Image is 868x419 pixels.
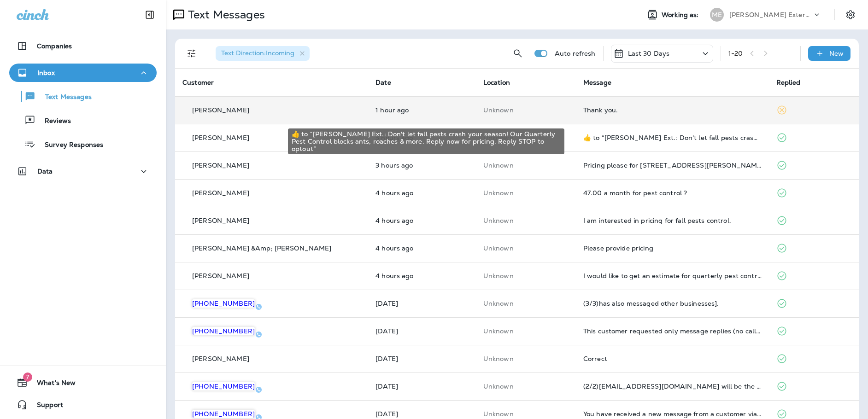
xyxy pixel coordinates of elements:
p: Text Messages [36,93,92,102]
p: [PERSON_NAME] [192,217,249,224]
p: Auto refresh [555,50,596,57]
button: Search Messages [509,44,527,63]
div: ​👍​ to “ Mares Ext.: Don't let fall pests crash your season! Our Quarterly Pest Control blocks an... [583,134,762,141]
span: Customer [182,78,214,87]
div: (2/2)Coffey716@msn.com will be the email used to send report. R/ Mike Coffey. [583,383,762,390]
div: ME [710,8,724,22]
p: Survey Responses [35,141,103,150]
p: This customer does not have a last location and the phone number they messaged is not assigned to... [483,189,569,197]
div: Pricing please for 11 Franklin Ln, Poquoson Va [583,162,762,169]
p: [PERSON_NAME] [192,134,249,141]
div: I would like to get an estimate for quarterly pest control. [583,272,762,279]
p: Sep 18, 2025 10:44 AM [375,244,469,252]
button: Filters [182,44,201,63]
div: 1 - 20 [728,50,743,57]
p: Inbox [37,69,55,76]
p: New [829,50,844,57]
p: This customer does not have a last location and the phone number they messaged is not assigned to... [483,355,569,362]
button: 7What's New [9,373,157,392]
p: This customer does not have a last location and the phone number they messaged is not assigned to... [483,327,569,335]
span: [PHONE_NUMBER] [192,299,255,308]
span: Date [375,78,391,87]
p: Data [37,168,53,175]
p: Last 30 Days [628,50,670,57]
button: Settings [842,6,859,23]
div: Thank you. [583,106,762,114]
span: Message [583,78,611,87]
button: Survey Responses [9,134,157,154]
p: Reviews [35,117,71,126]
p: This customer does not have a last location and the phone number they messaged is not assigned to... [483,383,569,390]
button: Reviews [9,111,157,130]
p: This customer does not have a last location and the phone number they messaged is not assigned to... [483,410,569,418]
span: Location [483,78,510,87]
div: You have received a new message from a customer via Google Local Services Ads. Customer Name: , S... [583,410,762,418]
div: ​👍​ to “ [PERSON_NAME] Ext.: Don't let fall pests crash your season! Our Quarterly Pest Control b... [288,128,564,154]
p: Sep 18, 2025 10:50 AM [375,189,469,197]
button: Data [9,162,157,180]
span: Support [28,401,63,412]
span: Replied [776,78,800,87]
p: Sep 18, 2025 10:30 AM [375,272,469,279]
div: Text Direction:Incoming [216,46,310,61]
span: What's New [28,379,76,390]
span: [PHONE_NUMBER] [192,382,255,390]
p: [PERSON_NAME] [192,106,249,114]
span: Text Direction : Incoming [221,49,294,57]
p: Sep 18, 2025 10:47 AM [375,217,469,224]
button: Text Messages [9,87,157,106]
span: Working as: [662,11,701,19]
p: This customer does not have a last location and the phone number they messaged is not assigned to... [483,162,569,169]
span: 7 [23,372,32,382]
p: [PERSON_NAME] [192,272,249,279]
p: This customer does not have a last location and the phone number they messaged is not assigned to... [483,300,569,307]
p: This customer does not have a last location and the phone number they messaged is not assigned to... [483,217,569,224]
button: Inbox [9,64,157,82]
p: Sep 12, 2025 02:44 PM [375,327,469,335]
button: Collapse Sidebar [137,6,163,24]
span: [PHONE_NUMBER] [192,410,255,418]
div: Please provide pricing [583,244,762,252]
p: Sep 16, 2025 08:29 AM [375,300,469,307]
div: Correct [583,355,762,362]
p: Sep 9, 2025 12:51 PM [375,410,469,418]
span: [PHONE_NUMBER] [192,327,255,335]
p: [PERSON_NAME] [192,162,249,169]
div: This customer requested only message replies (no calls). Reply here or respond via your LSA dashb... [583,327,762,335]
p: [PERSON_NAME] Exterminating [729,11,812,18]
p: [PERSON_NAME] [192,355,249,362]
p: This customer does not have a last location and the phone number they messaged is not assigned to... [483,244,569,252]
button: Companies [9,37,157,55]
p: This customer does not have a last location and the phone number they messaged is not assigned to... [483,106,569,114]
p: [PERSON_NAME] [192,189,249,197]
p: Sep 10, 2025 09:22 AM [375,355,469,362]
p: Text Messages [184,8,265,22]
div: 47.00 a month for pest control ? [583,189,762,197]
p: [PERSON_NAME] &Amp; [PERSON_NAME] [192,244,332,252]
p: Sep 18, 2025 11:35 AM [375,162,469,169]
button: Support [9,396,157,414]
div: I am interested in pricing for fall pests control. [583,217,762,224]
p: Sep 18, 2025 01:36 PM [375,106,469,114]
div: (3/3)has also messaged other businesses]. [583,300,762,307]
p: Companies [37,42,72,50]
p: Sep 9, 2025 02:17 PM [375,383,469,390]
p: This customer does not have a last location and the phone number they messaged is not assigned to... [483,272,569,279]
